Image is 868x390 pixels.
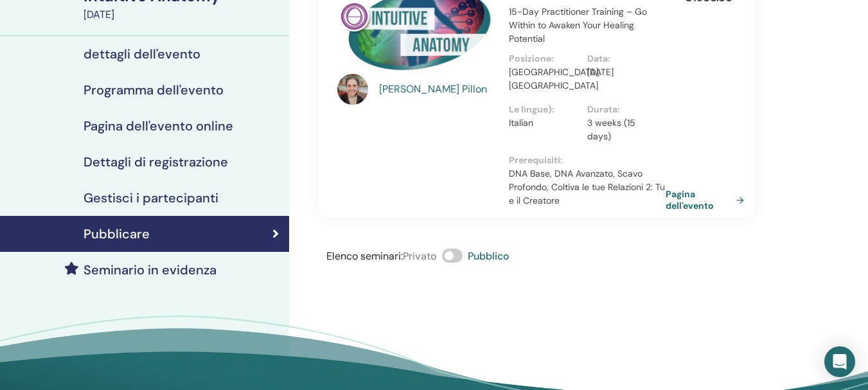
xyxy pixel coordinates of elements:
div: Open Intercom Messenger [824,346,855,377]
h4: Seminario in evidenza [84,262,217,278]
h4: dettagli dell'evento [84,46,200,62]
p: Prerequisiti : [509,154,665,167]
span: Privato [403,249,437,263]
h4: Pagina dell'evento online [84,118,233,134]
p: DNA Base, DNA Avanzato, Scavo Profondo, Coltiva le tue Relazioni 2: Tu e il Creatore [509,167,665,208]
a: Pagina dell'evento [666,188,749,211]
h4: Dettagli di registrazione [84,154,228,170]
p: 3 weeks (15 days) [587,116,658,143]
p: Data : [587,52,658,66]
p: Italian [509,116,580,130]
h4: Gestisci i partecipanti [84,190,218,206]
span: Elenco seminari : [326,249,403,263]
h4: Pubblicare [84,226,150,242]
img: default.jpg [337,74,368,105]
p: 15-Day Practitioner Training – Go Within to Awaken Your Healing Potential [509,5,665,46]
span: Pubblico [468,249,509,263]
div: [DATE] [84,7,281,22]
p: Durata : [587,103,658,116]
h4: Programma dell'evento [84,82,224,98]
a: [PERSON_NAME] Pillon [379,82,496,97]
p: [DATE] [587,66,658,79]
p: Le lingue) : [509,103,580,116]
p: [GEOGRAPHIC_DATA], [GEOGRAPHIC_DATA] [509,66,580,93]
p: Posizione : [509,52,580,66]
